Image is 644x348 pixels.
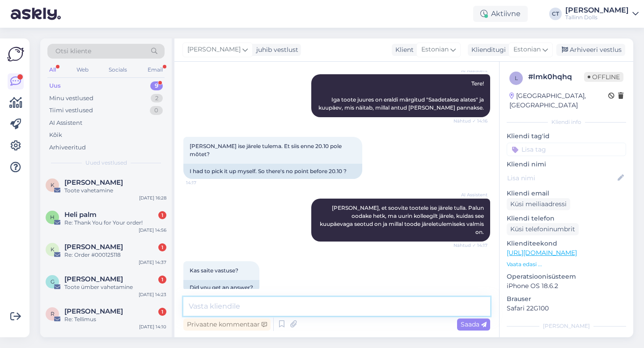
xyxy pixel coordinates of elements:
[453,242,487,249] span: Nähtud ✓ 14:17
[507,214,626,223] p: Kliendi telefon
[468,45,506,55] div: Klienditugi
[507,335,626,345] p: Märkmed
[183,280,259,295] div: Did you get an answer?
[139,259,166,266] div: [DATE] 14:37
[49,106,93,115] div: Tiimi vestlused
[392,45,414,55] div: Klient
[158,276,166,284] div: 1
[50,214,55,221] span: H
[139,195,166,201] div: [DATE] 16:28
[507,294,626,304] p: Brauser
[49,143,86,152] div: Arhiveeritud
[158,211,166,219] div: 1
[473,6,528,22] div: Aktiivne
[461,320,487,328] span: Saada
[421,45,449,55] span: Estonian
[565,7,629,14] div: [PERSON_NAME]
[64,187,166,195] div: Toote vahetamine
[64,275,123,283] span: Grete Mägi
[507,173,616,183] input: Lisa nimi
[190,267,238,274] span: Kas saite vastuse?
[139,323,166,330] div: [DATE] 14:10
[139,291,166,298] div: [DATE] 14:23
[453,118,487,124] span: Nähtud ✓ 14:16
[454,67,487,74] span: AI Assistent
[107,64,129,76] div: Socials
[507,249,577,257] a: [URL][DOMAIN_NAME]
[158,243,166,251] div: 1
[187,45,241,55] span: [PERSON_NAME]
[507,223,579,235] div: Küsi telefoninumbrit
[146,64,165,76] div: Email
[75,64,90,76] div: Web
[549,8,562,20] div: CT
[85,159,127,167] span: Uued vestlused
[64,243,123,251] span: Karin Marjapuu
[64,178,123,187] span: Kai Tamm
[64,211,97,219] span: Heli palm
[64,283,166,291] div: Toote ümber vahetamine
[507,132,626,141] p: Kliendi tag'id
[183,164,362,179] div: I had to pick it up myself. So there's no point before 20.10 ?
[151,94,163,103] div: 2
[64,315,166,323] div: Re: Tellimus
[515,75,518,81] span: l
[7,46,24,63] img: Askly Logo
[183,318,271,331] div: Privaatne kommentaar
[150,81,163,90] div: 9
[190,143,343,157] span: [PERSON_NAME] ise järele tulema. Et siis enne 20.10 pole mõtet?
[528,72,584,82] div: # lmk0hqhq
[507,189,626,198] p: Kliendi email
[158,308,166,316] div: 1
[47,64,58,76] div: All
[507,272,626,281] p: Operatsioonisüsteem
[565,7,639,21] a: [PERSON_NAME]Tallinn Dolls
[64,307,123,315] span: Rael Lohu
[51,310,55,317] span: R
[454,191,487,198] span: AI Assistent
[150,106,163,115] div: 0
[64,251,166,259] div: Re: Order #000125118
[507,198,570,210] div: Küsi meiliaadressi
[49,81,61,90] div: Uus
[51,182,55,188] span: K
[565,14,629,21] div: Tallinn Dolls
[507,304,626,313] p: Safari 22G100
[139,227,166,233] div: [DATE] 14:56
[507,260,626,268] p: Vaata edasi ...
[513,45,541,55] span: Estonian
[507,239,626,248] p: Klienditeekond
[507,281,626,291] p: iPhone OS 18.6.2
[186,179,220,186] span: 14:17
[253,45,298,55] div: juhib vestlust
[64,219,166,227] div: Re: Thank You for Your order!
[507,322,626,330] div: [PERSON_NAME]
[320,204,485,235] span: [PERSON_NAME], et soovite tootele ise järele tulla. Palun oodake hetk, ma uurin kolleegilt järele...
[55,47,91,56] span: Otsi kliente
[507,160,626,169] p: Kliendi nimi
[509,91,608,110] div: [GEOGRAPHIC_DATA], [GEOGRAPHIC_DATA]
[584,72,623,82] span: Offline
[49,119,82,127] div: AI Assistent
[507,143,626,156] input: Lisa tag
[51,246,55,253] span: K
[49,94,93,103] div: Minu vestlused
[556,44,625,56] div: Arhiveeri vestlus
[507,118,626,126] div: Kliendi info
[51,278,55,285] span: G
[49,131,62,140] div: Kõik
